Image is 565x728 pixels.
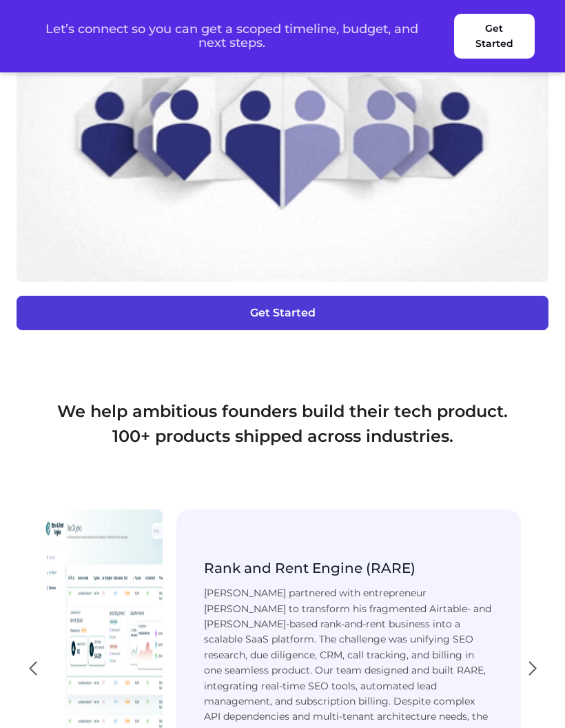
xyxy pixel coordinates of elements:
[23,654,42,684] div: Previous slide
[30,22,433,50] p: Let’s connect so you can get a scoped timeline, budget, and next steps.
[17,296,548,330] button: Get Started
[523,654,542,684] div: Next slide
[17,399,548,449] h2: We help ambitious founders build their tech product. 100+ products shipped across industries.
[204,558,493,578] h3: Rank and Rent Engine (RARE)
[454,14,535,59] button: Get Started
